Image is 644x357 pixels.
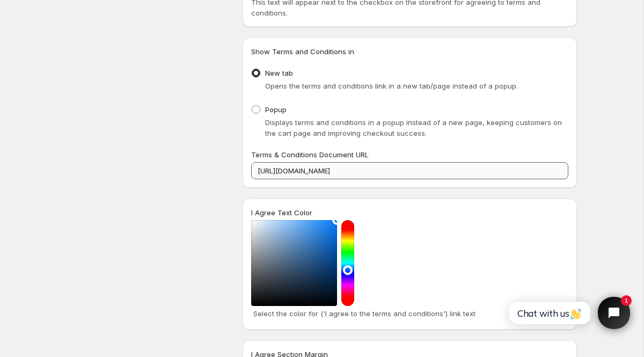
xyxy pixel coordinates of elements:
iframe: Tidio Chat [497,288,639,338]
span: Show Terms and Conditions in [251,47,354,56]
label: I Agree Text Color [251,207,312,218]
input: https://yourstoredomain.com/termsandconditions.html [251,162,568,179]
span: Displays terms and conditions in a popup instead of a new page, keeping customers on the cart pag... [265,118,562,137]
p: Select the color for ('I agree to the terms and conditions') link text [253,308,566,319]
span: Popup [265,105,287,114]
span: Opens the terms and conditions link in a new tab/page instead of a popup. [265,82,518,90]
span: New tab [265,69,293,77]
span: Terms & Conditions Document URL [251,150,369,159]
